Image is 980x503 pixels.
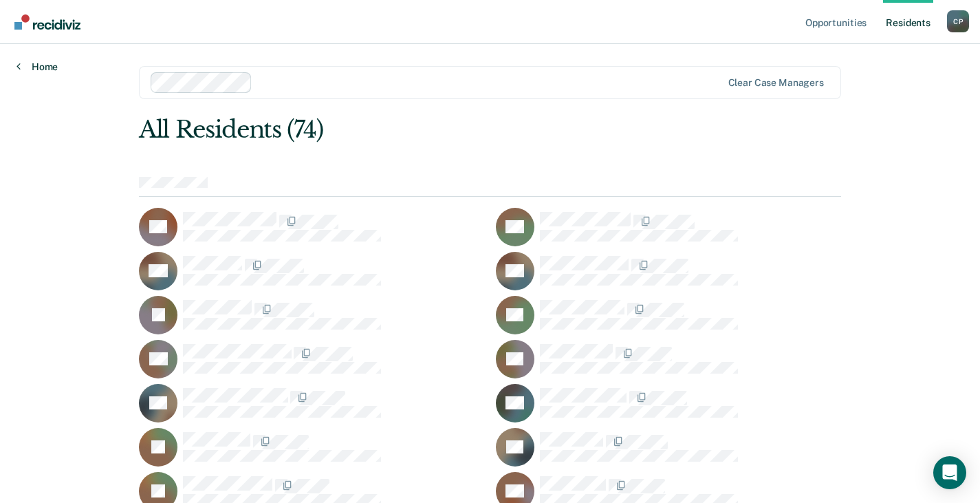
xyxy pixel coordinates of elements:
img: Recidiviz [14,14,80,30]
div: Clear case managers [728,77,824,89]
a: Home [17,61,58,73]
button: Profile dropdown button [947,10,969,32]
div: All Residents (74) [139,116,701,144]
div: Open Intercom Messenger [933,456,966,489]
div: C P [947,10,969,32]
